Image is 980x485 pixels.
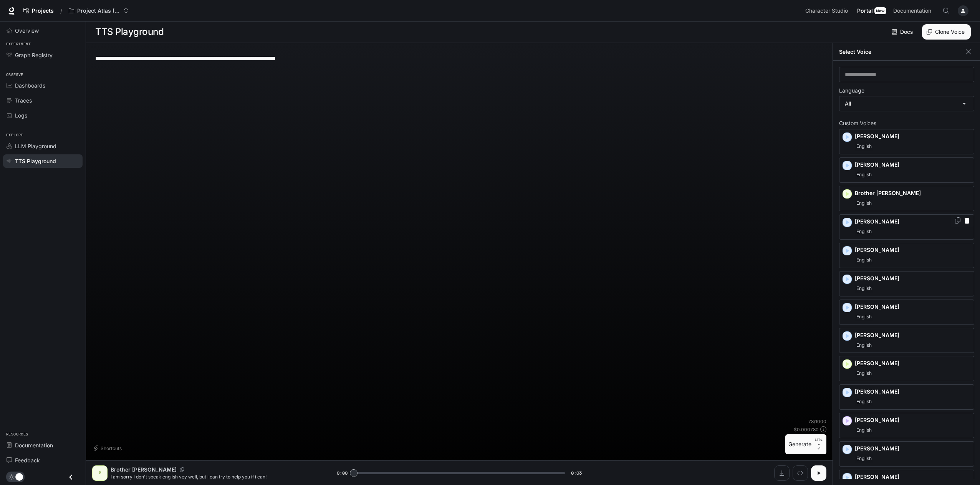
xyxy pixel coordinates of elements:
[855,132,971,140] p: [PERSON_NAME]
[855,359,971,367] p: [PERSON_NAME]
[15,111,27,119] span: Logs
[855,341,873,350] span: English
[3,139,83,153] a: LLM Playground
[839,121,974,126] p: Custom Voices
[65,3,132,18] button: Open workspace menu
[15,456,40,464] span: Feedback
[855,142,873,151] span: English
[3,48,83,62] a: Graph Registry
[15,142,56,150] span: LLM Playground
[3,79,83,92] a: Dashboards
[939,3,954,18] button: Open Command Menu
[15,472,23,481] span: Dark mode toggle
[794,426,819,433] p: $ 0.000780
[32,8,54,14] span: Projects
[855,369,873,378] span: English
[855,303,971,311] p: [PERSON_NAME]
[855,331,971,339] p: [PERSON_NAME]
[15,441,53,449] span: Documentation
[855,284,873,293] span: English
[785,434,826,454] button: GenerateCTRL +⏎
[177,467,187,472] button: Copy Voice ID
[92,442,125,454] button: Shortcuts
[855,218,971,225] p: [PERSON_NAME]
[808,418,826,425] p: 78 / 1000
[855,445,971,452] p: [PERSON_NAME]
[855,275,971,282] p: [PERSON_NAME]
[874,7,886,14] div: New
[855,454,873,463] span: English
[855,189,971,197] p: Brother [PERSON_NAME]
[15,51,53,59] span: Graph Registry
[3,154,83,168] a: TTS Playground
[890,3,937,18] a: Documentation
[802,3,853,18] a: Character Studio
[3,454,83,467] a: Feedback
[855,246,971,254] p: [PERSON_NAME]
[3,94,83,107] a: Traces
[571,469,582,477] span: 0:03
[111,473,318,480] p: I am sorry i don't speak english vey well, but i can try to help you if i can!
[337,469,348,477] span: 0:00
[57,7,65,15] div: /
[855,255,873,265] span: English
[20,3,57,18] a: Go to projects
[77,8,120,14] p: Project Atlas (NBCU) Multi-Agent
[855,397,873,406] span: English
[95,24,164,40] h1: TTS Playground
[855,425,873,435] span: English
[15,157,56,165] span: TTS Playground
[855,161,971,169] p: [PERSON_NAME]
[805,6,848,16] span: Character Studio
[111,466,177,473] p: Brother [PERSON_NAME]
[839,96,974,111] div: All
[922,24,971,40] button: Clone Voice
[890,24,916,40] a: Docs
[855,312,873,321] span: English
[893,6,931,16] span: Documentation
[15,96,32,104] span: Traces
[15,26,39,35] span: Overview
[3,439,83,452] a: Documentation
[855,227,873,236] span: English
[774,465,790,481] button: Download audio
[814,437,823,447] p: CTRL +
[855,416,971,424] p: [PERSON_NAME]
[94,467,106,479] div: P
[857,6,873,16] span: Portal
[814,437,823,451] p: ⏎
[855,473,971,481] p: [PERSON_NAME]
[855,388,971,396] p: [PERSON_NAME]
[839,88,864,93] p: Language
[855,170,873,179] span: English
[855,199,873,208] span: English
[3,109,83,122] a: Logs
[954,217,962,223] button: Copy Voice ID
[854,3,889,18] a: PortalNew
[3,24,83,37] a: Overview
[62,469,79,485] button: Close drawer
[793,465,808,481] button: Inspect
[15,81,45,89] span: Dashboards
